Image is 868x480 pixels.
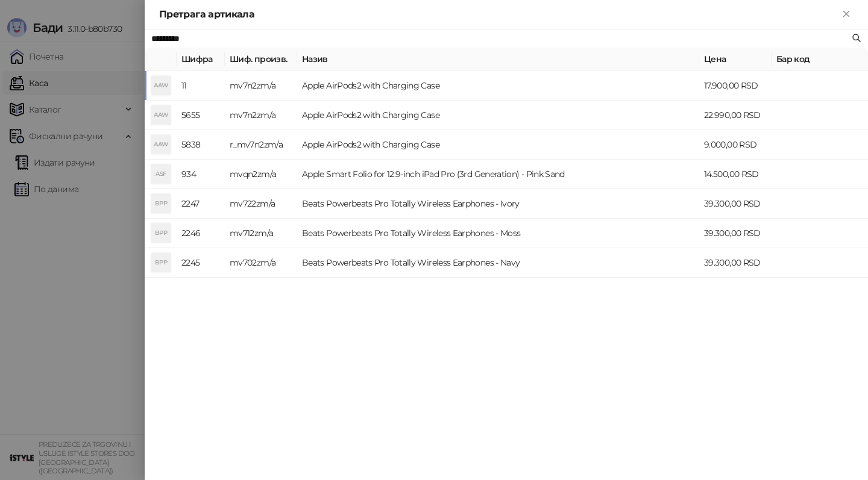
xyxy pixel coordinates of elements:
td: mv7n2zm/a [225,101,297,130]
td: 2246 [177,219,225,248]
td: 9.000,00 RSD [699,130,772,160]
td: 5838 [177,130,225,160]
td: 22.990,00 RSD [699,101,772,130]
th: Шиф. произв. [225,48,297,71]
td: mv712zm/a [225,219,297,248]
div: AAW [151,105,171,125]
th: Шифра [177,48,225,71]
td: Apple AirPods2 with Charging Case [297,101,699,130]
td: 39.300,00 RSD [699,189,772,219]
td: Beats Powerbeats Pro Totally Wireless Earphones - Moss [297,219,699,248]
td: Beats Powerbeats Pro Totally Wireless Earphones - Ivory [297,189,699,219]
td: r_mv7n2zm/a [225,130,297,160]
td: Apple Smart Folio for 12.9-inch iPad Pro (3rd Generation) - Pink Sand [297,160,699,189]
div: ASF [151,164,171,184]
div: BPP [151,253,171,272]
td: 17.900,00 RSD [699,71,772,101]
div: BPP [151,194,171,213]
div: BPP [151,223,171,243]
td: 2247 [177,189,225,219]
th: Бар код [772,48,868,71]
th: Назив [297,48,699,71]
td: 11 [177,71,225,101]
td: 14.500,00 RSD [699,160,772,189]
td: mv722zm/a [225,189,297,219]
td: mv7n2zm/a [225,71,297,101]
button: Close [839,7,854,22]
td: mvqn2zm/a [225,160,297,189]
td: Beats Powerbeats Pro Totally Wireless Earphones - Navy [297,248,699,278]
td: Apple AirPods2 with Charging Case [297,130,699,160]
td: Apple AirPods2 with Charging Case [297,71,699,101]
div: AAW [151,76,171,95]
div: AAW [151,135,171,154]
td: mv702zm/a [225,248,297,278]
td: 934 [177,160,225,189]
td: 2245 [177,248,225,278]
td: 39.300,00 RSD [699,219,772,248]
td: 39.300,00 RSD [699,248,772,278]
td: 5655 [177,101,225,130]
div: Претрага артикала [159,7,839,22]
th: Цена [699,48,772,71]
